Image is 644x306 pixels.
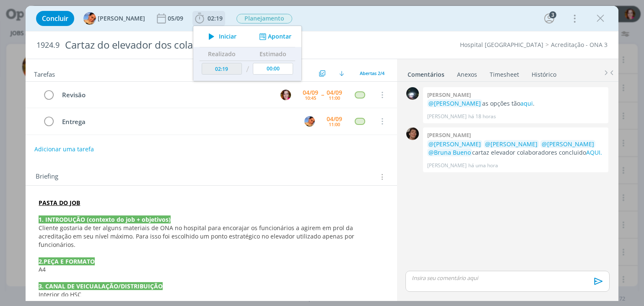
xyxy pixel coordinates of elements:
ul: 02:19 [193,26,302,81]
button: Iniciar [204,31,237,42]
button: 02:19 [193,12,225,25]
span: @[PERSON_NAME] [428,140,481,148]
div: 11:00 [329,96,340,100]
button: Concluir [36,11,74,26]
p: as opções tão . [427,99,604,108]
img: L [83,12,96,25]
span: @[PERSON_NAME] [542,140,594,148]
button: Apontar [257,32,292,41]
button: Adicionar uma tarefa [34,142,94,157]
a: Histórico [531,67,557,79]
a: aqui [520,99,533,107]
div: 3 [549,11,556,18]
span: @[PERSON_NAME] [485,140,538,148]
div: Cartaz do elevador dos colaboradores [61,35,366,55]
span: @[PERSON_NAME] [428,99,481,107]
div: 04/09 [327,116,342,122]
span: Concluir [42,15,68,22]
div: 05/09 [168,16,185,21]
div: 04/09 [327,90,342,96]
span: 02:19 [208,14,223,22]
span: A4 [39,265,46,273]
span: Tarefas [34,68,55,78]
div: Anexos [457,70,477,79]
button: Planejamento [236,13,293,24]
img: arrow-down.svg [339,71,344,76]
a: PASTA DO JOB [39,199,80,207]
span: @Bruna Bueno [428,148,471,156]
strong: 1. INTRODUÇÃO (contexto do job + objetivos) [39,215,171,223]
img: B [280,90,291,100]
a: Timesheet [489,67,519,79]
b: [PERSON_NAME] [427,131,471,139]
span: Planejamento [236,14,292,23]
img: P [406,127,419,140]
b: [PERSON_NAME] [427,91,471,99]
th: Realizado [200,47,244,61]
th: Estimado [251,47,296,61]
span: Briefing [36,171,58,182]
span: Abertas 2/4 [360,70,384,76]
td: / [244,61,251,78]
button: B [280,88,292,101]
span: Interior do HSC [39,290,81,298]
span: Iniciar [219,34,236,39]
span: há 18 horas [468,113,496,120]
img: G [406,87,419,100]
button: L[PERSON_NAME] [83,12,145,25]
a: Hospital [GEOGRAPHIC_DATA] [460,41,543,49]
a: Comentários [407,67,445,79]
div: Revisão [58,90,273,100]
img: L [304,116,315,127]
a: AQUI. [586,148,602,156]
div: Entrega [58,117,296,127]
span: [PERSON_NAME] [98,16,145,21]
div: 11:00 [329,122,340,127]
a: Acreditação - ONA 3 [551,41,608,49]
span: há uma hora [468,162,498,169]
button: 3 [543,12,556,25]
button: L [304,115,316,127]
p: cartaz elevador colaboradores concluido [427,140,604,157]
span: 1924.9 [36,41,60,50]
div: 04/09 [303,90,318,96]
span: Cliente gostaria de ter alguns materiais de ONA no hospital para encorajar os funcionários a agir... [39,224,356,249]
strong: 3. CANAL DE VEICUALAÇÃO/DISTRIBUIÇÃO [39,282,163,290]
p: [PERSON_NAME] [427,162,467,169]
span: -- [321,92,324,98]
p: [PERSON_NAME] [427,113,467,120]
div: dialog [26,6,618,301]
strong: 2.PEÇA E FORMATO [39,257,95,265]
div: 10:45 [305,96,316,100]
